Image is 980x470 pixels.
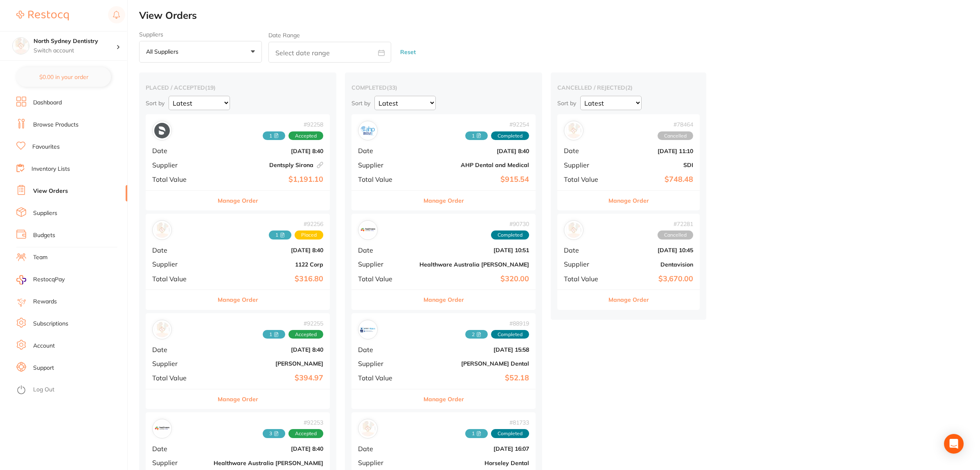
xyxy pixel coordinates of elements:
[32,143,60,151] a: Favourites
[263,429,285,438] span: Received
[465,330,488,339] span: Received
[608,290,649,310] button: Manage Order
[557,99,576,107] p: Sort by
[146,99,164,107] p: Sort by
[611,247,693,253] b: [DATE] 10:45
[419,162,529,168] b: AHP Dental and Medical
[154,322,170,337] img: Henry Schein Halas
[611,261,693,268] b: Dentavision
[491,330,529,339] span: Completed
[358,346,413,353] span: Date
[139,31,262,38] label: Suppliers
[152,246,207,254] span: Date
[360,322,376,337] img: Erskine Dental
[419,360,529,367] b: [PERSON_NAME] Dental
[139,10,980,21] h2: View Orders
[419,175,529,184] b: $915.54
[32,165,70,173] a: Inventory Lists
[491,230,529,240] span: Completed
[564,147,605,154] span: Date
[33,276,65,284] span: RestocqPay
[465,429,488,438] span: Received
[358,459,413,466] span: Supplier
[360,222,376,238] img: Healthware Australia Ridley
[465,419,529,426] span: # 81733
[33,342,55,350] a: Account
[154,123,170,138] img: Dentsply Sirona
[146,313,330,409] div: Henry Schein Halas#922551 AcceptedDate[DATE] 8:40Supplier[PERSON_NAME]Total Value$394.97Manage Order
[263,121,323,128] span: # 92258
[358,161,413,169] span: Supplier
[358,374,413,382] span: Total Value
[152,374,207,382] span: Total Value
[564,161,605,169] span: Supplier
[263,131,285,140] span: Received
[154,222,170,238] img: 1122 Corp
[360,421,376,436] img: Horseley Dental
[269,221,323,227] span: # 92256
[288,131,323,140] span: Accepted
[566,123,581,138] img: SDI
[214,162,323,168] b: Dentsply Sirona
[424,389,464,409] button: Manage Order
[269,230,291,240] span: Received
[358,147,413,154] span: Date
[288,330,323,339] span: Accepted
[214,445,323,452] b: [DATE] 8:40
[658,221,693,227] span: # 72281
[419,247,529,253] b: [DATE] 10:51
[152,346,207,353] span: Date
[152,161,207,169] span: Supplier
[944,434,964,454] div: Open Intercom Messenger
[33,231,55,240] a: Budgets
[33,121,79,129] a: Browse Products
[263,419,323,426] span: # 92253
[564,176,605,183] span: Total Value
[566,222,581,238] img: Dentavision
[419,148,529,154] b: [DATE] 8:40
[419,460,529,466] b: Horseley Dental
[611,148,693,154] b: [DATE] 11:10
[16,11,69,20] img: Restocq Logo
[564,275,605,282] span: Total Value
[465,131,488,140] span: Received
[214,175,323,184] b: $1,191.10
[16,384,125,397] button: Log Out
[658,121,693,128] span: # 78464
[152,360,207,367] span: Supplier
[358,260,413,268] span: Supplier
[658,230,693,240] span: Cancelled
[146,114,330,210] div: Dentsply Sirona#922581 AcceptedDate[DATE] 8:40SupplierDentsply SironaTotal Value$1,191.10Manage O...
[33,253,47,262] a: Team
[611,162,693,168] b: SDI
[491,131,529,140] span: Completed
[218,191,258,210] button: Manage Order
[152,275,207,282] span: Total Value
[146,214,330,310] div: 1122 Corp#922561 PlacedDate[DATE] 8:40Supplier1122 CorpTotal Value$316.80Manage Order
[419,445,529,452] b: [DATE] 16:07
[358,445,413,452] span: Date
[16,275,65,285] a: RestocqPay
[152,176,207,183] span: Total Value
[557,84,700,91] h2: cancelled / rejected ( 2 )
[152,445,207,452] span: Date
[16,6,69,25] a: Restocq Logo
[214,261,323,268] b: 1122 Corp
[358,360,413,367] span: Supplier
[564,260,605,268] span: Supplier
[214,374,323,382] b: $394.97
[268,42,391,63] input: Select date range
[34,47,116,55] p: Switch account
[152,260,207,268] span: Supplier
[33,99,62,107] a: Dashboard
[358,176,413,183] span: Total Value
[360,123,376,138] img: AHP Dental and Medical
[218,290,258,310] button: Manage Order
[214,346,323,353] b: [DATE] 8:40
[154,421,170,436] img: Healthware Australia Ridley
[33,386,54,394] a: Log Out
[268,32,300,38] label: Date Range
[263,320,323,327] span: # 92255
[16,275,26,285] img: RestocqPay
[398,41,418,63] button: Reset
